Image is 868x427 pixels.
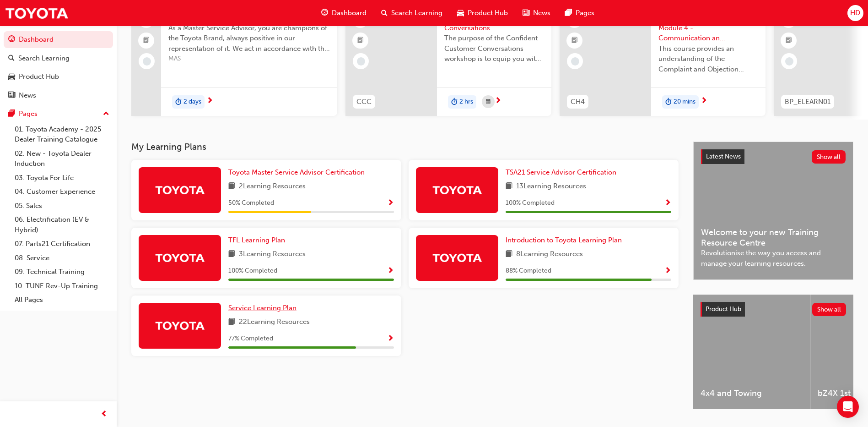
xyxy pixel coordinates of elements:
[571,35,578,47] span: booktick-icon
[228,304,297,312] span: Service Learning Plan
[206,97,213,105] span: next-icon
[664,267,671,275] span: Show Progress
[19,109,38,119] div: Pages
[693,142,853,280] a: Latest NewsShow allWelcome to your new Training Resource CentreRevolutionise the way you access a...
[658,12,758,44] span: Complaint Handling Module 4 - Communication and Support Resources
[8,92,15,100] span: news-icon
[785,97,830,107] span: BP_ELEARN01
[155,250,205,266] img: Trak
[239,249,306,260] span: 3 Learning Resources
[19,71,59,82] div: Product Hub
[239,317,310,328] span: 22 Learning Resources
[103,108,109,120] span: up-icon
[131,142,679,152] h3: My Learning Plans
[786,35,792,47] span: booktick-icon
[701,97,707,105] span: next-icon
[701,227,846,248] span: Welcome to your new Training Resource Centre
[18,53,70,64] div: Search Learning
[4,50,113,67] a: Search Learning
[571,97,585,107] span: CH4
[565,7,572,19] span: pages-icon
[558,4,602,22] a: pages-iconPages
[4,105,113,122] button: Pages
[432,182,482,198] img: Trak
[387,199,394,208] span: Show Progress
[693,295,810,409] a: 4x4 and Towing
[506,198,555,208] span: 100 % Completed
[4,87,113,104] a: News
[560,5,766,116] a: 0CH4Complaint Handling Module 4 - Communication and Support ResourcesThis course provides an unde...
[506,266,551,276] span: 88 % Completed
[332,8,367,18] span: Dashboard
[228,236,285,244] span: TFL Learning Plan
[11,237,113,251] a: 07. Parts21 Certification
[457,7,464,19] span: car-icon
[387,267,394,275] span: Show Progress
[523,7,529,19] span: news-icon
[314,4,374,22] a: guage-iconDashboard
[506,167,620,178] a: TSA21 Service Advisor Certification
[11,199,113,213] a: 05. Sales
[228,168,365,176] span: Toyota Master Service Advisor Certification
[345,5,551,116] a: 240CCCConfident Customer ConversationsThe purpose of the Confident Customer Conversations worksho...
[533,8,550,18] span: News
[459,97,473,107] span: 2 hrs
[850,8,860,18] span: HD
[812,150,846,164] button: Show all
[101,409,108,420] span: prev-icon
[387,335,394,343] span: Show Progress
[506,235,625,246] a: Introduction to Toyota Learning Plan
[168,54,330,64] span: MAS
[516,181,586,192] span: 13 Learning Resources
[450,4,515,22] a: car-iconProduct Hub
[701,388,803,399] span: 4x4 and Towing
[8,110,15,118] span: pages-icon
[444,33,544,64] span: The purpose of the Confident Customer Conversations workshop is to equip you with tools to commun...
[11,251,113,265] a: 08. Service
[506,236,622,244] span: Introduction to Toyota Learning Plan
[495,97,501,105] span: next-icon
[664,197,671,209] button: Show Progress
[571,57,579,66] span: learningRecordVerb_NONE-icon
[674,97,695,107] span: 20 mins
[143,35,150,47] span: booktick-icon
[701,302,846,317] a: Product HubShow all
[239,181,306,192] span: 2 Learning Resources
[812,303,846,316] button: Show all
[374,4,450,22] a: search-iconSearch Learning
[665,96,672,108] span: duration-icon
[19,90,36,101] div: News
[5,3,69,23] img: Trak
[228,181,235,192] span: book-icon
[515,4,558,22] a: news-iconNews
[11,147,113,171] a: 02. New - Toyota Dealer Induction
[516,249,583,260] span: 8 Learning Resources
[131,5,337,116] a: 1185Master Service AdvisorAs a Master Service Advisor, you are champions of the Toyota Brand, alw...
[701,149,846,164] a: Latest NewsShow all
[664,199,671,208] span: Show Progress
[228,317,235,328] span: book-icon
[11,279,113,293] a: 10. TUNE Rev-Up Training
[432,250,482,266] img: Trak
[4,31,113,48] a: Dashboard
[357,35,364,47] span: booktick-icon
[228,198,274,208] span: 50 % Completed
[387,333,394,345] button: Show Progress
[387,265,394,277] button: Show Progress
[357,57,365,66] span: learningRecordVerb_NONE-icon
[4,68,113,85] a: Product Hub
[785,57,793,66] span: learningRecordVerb_NONE-icon
[664,265,671,277] button: Show Progress
[143,57,151,66] span: learningRecordVerb_NONE-icon
[8,55,15,63] span: search-icon
[8,36,15,44] span: guage-icon
[11,265,113,279] a: 09. Technical Training
[381,7,388,19] span: search-icon
[451,96,458,108] span: duration-icon
[506,181,512,192] span: book-icon
[658,44,758,75] span: This course provides an understanding of the Complaint and Objection Handling Guidelines to suppo...
[228,334,273,344] span: 77 % Completed
[701,248,846,268] span: Revolutionise the way you access and manage your learning resources.
[356,97,372,107] span: CCC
